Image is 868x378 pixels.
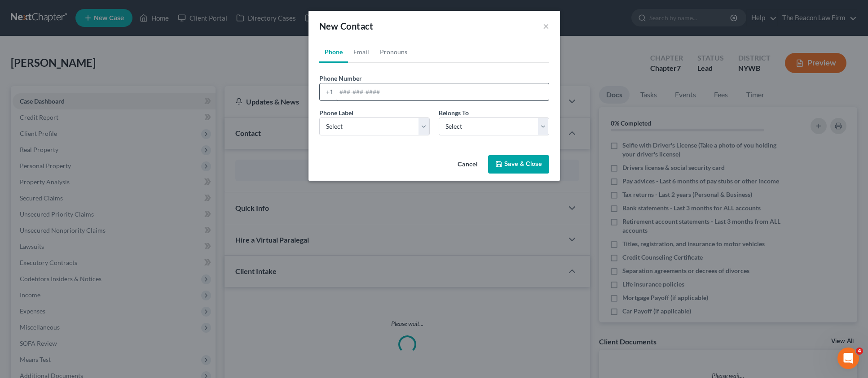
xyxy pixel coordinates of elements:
span: Belongs To [439,109,469,117]
span: 4 [856,348,863,355]
span: Phone Number [319,74,362,82]
a: Phone [319,41,348,63]
a: Pronouns [375,41,413,63]
iframe: Intercom live chat [837,348,859,369]
input: ###-###-#### [336,83,549,100]
div: +1 [320,83,336,100]
button: Cancel [450,156,485,174]
button: × [543,21,549,31]
button: Save & Close [488,155,549,174]
a: Email [348,41,375,63]
span: Phone Label [319,109,353,117]
span: New Contact [319,21,374,31]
